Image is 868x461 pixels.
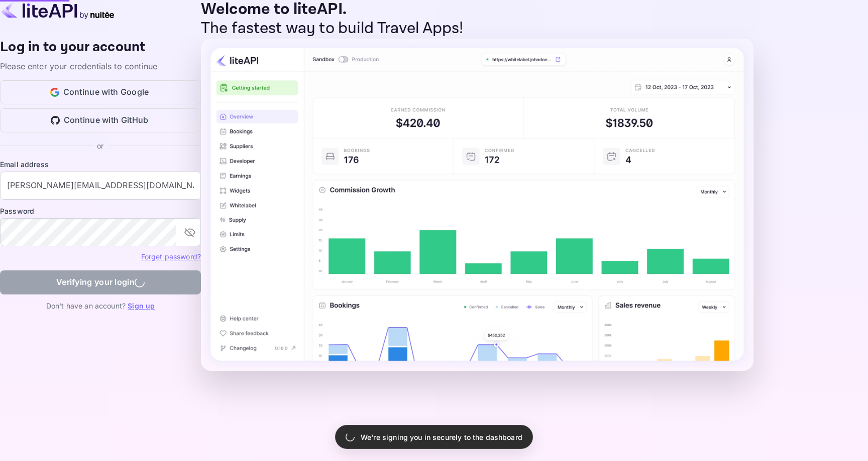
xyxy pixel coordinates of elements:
img: liteAPI Dashboard Preview [201,39,753,371]
p: We're signing you in securely to the dashboard [361,432,522,442]
p: or [97,140,103,151]
a: Sign up [128,301,155,310]
a: Forget password? [141,251,201,261]
p: The fastest way to build Travel Apps! [201,19,753,38]
button: toggle password visibility [180,222,200,242]
a: Forget password? [141,252,201,261]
